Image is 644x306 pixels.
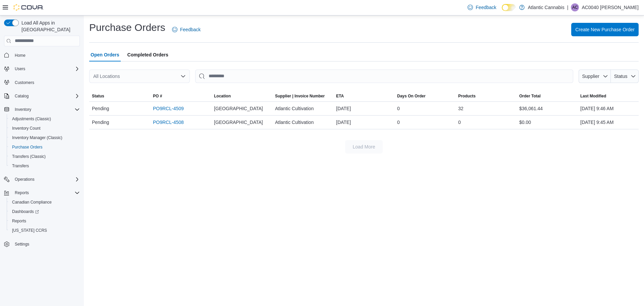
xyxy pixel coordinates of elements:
[214,118,263,126] span: [GEOGRAPHIC_DATA]
[1,64,83,74] button: Users
[1,91,83,101] button: Catalog
[394,91,455,101] button: Days On Order
[12,92,80,100] span: Catalog
[15,53,25,58] span: Home
[12,92,31,100] button: Catalog
[7,226,83,235] button: [US_STATE] CCRS
[12,240,80,248] span: Settings
[9,134,80,142] span: Inventory Manager (Classic)
[12,189,32,197] button: Reports
[214,93,231,99] div: Location
[9,134,65,142] a: Inventory Manager (Classic)
[4,48,80,267] nav: Complex example
[180,74,186,79] button: Open list of options
[12,175,80,183] span: Operations
[9,208,42,216] a: Dashboards
[7,198,83,207] button: Canadian Compliance
[7,152,83,161] button: Transfers (Classic)
[517,91,578,101] button: Order Total
[458,104,464,113] span: 32
[9,162,80,170] span: Transfers
[15,107,31,112] span: Inventory
[397,118,400,126] span: 0
[519,93,541,99] span: Order Total
[476,4,496,11] span: Feedback
[9,226,80,234] span: Washington CCRS
[578,116,639,129] div: [DATE] 9:45 AM
[9,143,80,151] span: Purchase Orders
[1,105,83,114] button: Inventory
[1,78,83,87] button: Customers
[214,104,263,113] span: [GEOGRAPHIC_DATA]
[397,104,400,113] span: 0
[578,91,639,101] button: Last Modified
[571,3,579,11] div: AC0040 Collins Brittany
[12,51,28,59] a: Home
[580,93,606,99] span: Last Modified
[12,126,41,131] span: Inventory Count
[9,208,80,216] span: Dashboards
[153,118,184,126] a: PO9RCL-4508
[15,66,25,72] span: Users
[336,93,344,99] span: ETA
[9,115,80,123] span: Adjustments (Classic)
[7,161,83,171] button: Transfers
[528,3,565,11] p: Atlantic Cannabis
[15,190,29,195] span: Reports
[502,4,516,11] input: Dark Mode
[9,152,48,161] a: Transfers (Classic)
[578,102,639,115] div: [DATE] 9:46 AM
[333,91,394,101] button: ETA
[12,154,46,159] span: Transfers (Classic)
[1,239,83,249] button: Settings
[92,118,109,126] span: Pending
[7,114,83,124] button: Adjustments (Classic)
[12,218,26,224] span: Reports
[92,104,109,113] span: Pending
[611,70,639,83] button: Status
[465,1,499,14] a: Feedback
[12,51,80,59] span: Home
[92,93,104,99] span: Status
[455,91,517,101] button: Products
[9,124,43,132] a: Inventory Count
[7,124,83,133] button: Inventory Count
[19,19,80,33] span: Load All Apps in [GEOGRAPHIC_DATA]
[345,140,383,154] button: Load More
[15,242,29,247] span: Settings
[150,91,211,101] button: PO #
[12,240,32,248] a: Settings
[127,48,168,61] span: Completed Orders
[567,3,569,11] p: |
[89,21,165,34] h1: Purchase Orders
[195,70,573,83] input: This is a search bar. After typing your query, hit enter to filter the results lower in the page.
[13,4,44,11] img: Cova
[9,226,50,234] a: [US_STATE] CCRS
[12,79,37,87] a: Customers
[15,93,29,99] span: Catalog
[517,102,578,115] div: $36,061.44
[12,144,43,150] span: Purchase Orders
[9,198,54,206] a: Canadian Compliance
[1,188,83,198] button: Reports
[517,116,578,129] div: $0.00
[1,175,83,184] button: Operations
[9,143,45,151] a: Purchase Orders
[89,91,150,101] button: Status
[169,23,203,36] a: Feedback
[7,133,83,142] button: Inventory Manager (Classic)
[333,116,394,129] div: [DATE]
[9,198,80,206] span: Canadian Compliance
[12,78,80,87] span: Customers
[275,93,325,99] span: Supplier | Invoice Number
[7,142,83,152] button: Purchase Orders
[9,217,29,225] a: Reports
[571,23,639,36] button: Create New Purchase Order
[572,3,578,11] span: AC
[12,116,51,122] span: Adjustments (Classic)
[458,93,476,99] span: Products
[12,65,28,73] button: Users
[575,26,635,33] span: Create New Purchase Order
[15,177,35,182] span: Operations
[458,118,461,126] span: 0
